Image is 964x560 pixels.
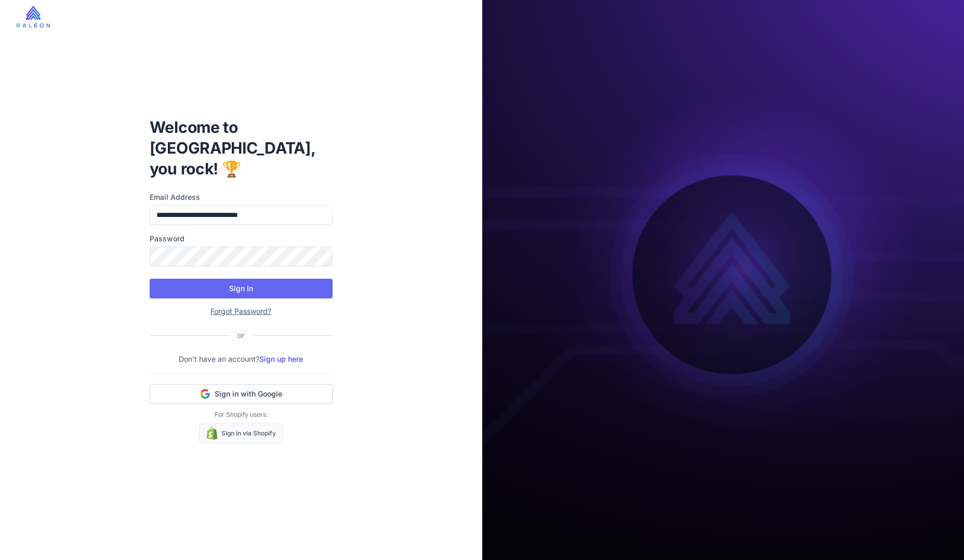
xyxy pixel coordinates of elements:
a: Sign up here [259,354,303,363]
div: or [229,330,253,341]
h1: Welcome to [GEOGRAPHIC_DATA], you rock! 🏆 [150,117,333,179]
button: Sign In [150,279,333,298]
img: raleon-logo-whitebg.9aac0268.jpg [17,6,50,28]
label: Password [150,233,333,244]
button: Sign in with Google [150,384,333,404]
label: Email Address [150,192,333,203]
a: Sign in via Shopify [199,424,283,443]
a: Forgot Password? [210,307,271,316]
span: Sign in with Google [215,389,282,399]
p: Don't have an account? [150,353,333,365]
p: For Shopify users: [150,410,333,419]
